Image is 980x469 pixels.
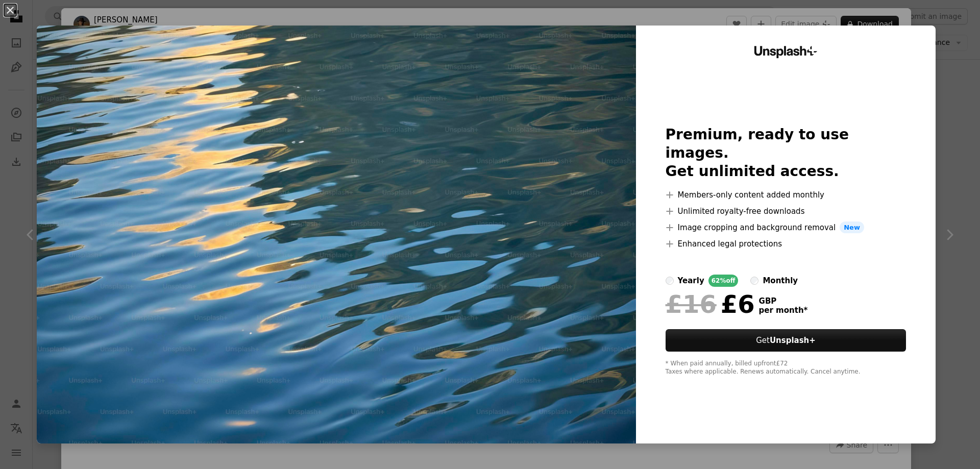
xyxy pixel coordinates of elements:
div: £6 [666,291,755,317]
div: monthly [763,275,798,287]
input: monthly [750,277,758,285]
div: yearly [678,275,704,287]
li: Image cropping and background removal [666,221,906,234]
span: GBP [759,297,808,306]
h2: Premium, ready to use images. Get unlimited access. [666,126,906,181]
input: yearly62%off [666,277,674,285]
li: Members-only content added monthly [666,189,906,201]
li: Unlimited royalty-free downloads [666,205,906,217]
li: Enhanced legal protections [666,238,906,250]
button: GetUnsplash+ [666,329,906,352]
span: per month * [759,306,808,315]
div: 62% off [708,275,739,287]
span: New [840,221,864,234]
div: * When paid annually, billed upfront £72 Taxes where applicable. Renews automatically. Cancel any... [666,360,906,376]
strong: Unsplash+ [770,336,816,345]
span: £16 [666,291,717,317]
